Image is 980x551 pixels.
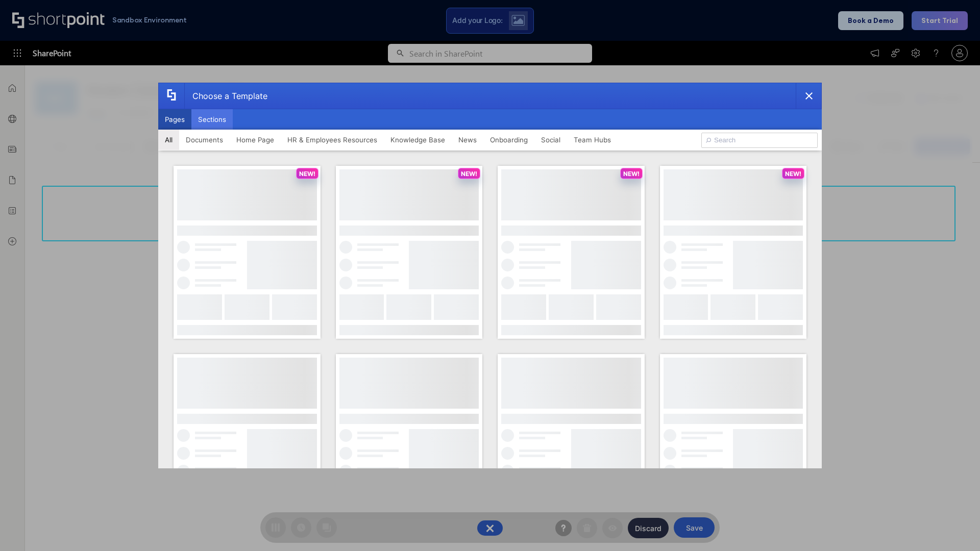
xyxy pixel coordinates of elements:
[384,130,452,150] button: Knowledge Base
[483,130,534,150] button: Onboarding
[179,130,230,150] button: Documents
[281,130,384,150] button: HR & Employees Resources
[452,130,483,150] button: News
[184,83,267,109] div: Choose a Template
[785,170,801,178] p: NEW!
[158,83,822,468] div: template selector
[567,130,618,150] button: Team Hubs
[929,502,980,551] iframe: Chat Widget
[701,133,818,148] input: Search
[534,130,567,150] button: Social
[158,109,191,130] button: Pages
[191,109,233,130] button: Sections
[623,170,640,178] p: NEW!
[158,130,179,150] button: All
[461,170,477,178] p: NEW!
[230,130,281,150] button: Home Page
[299,170,315,178] p: NEW!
